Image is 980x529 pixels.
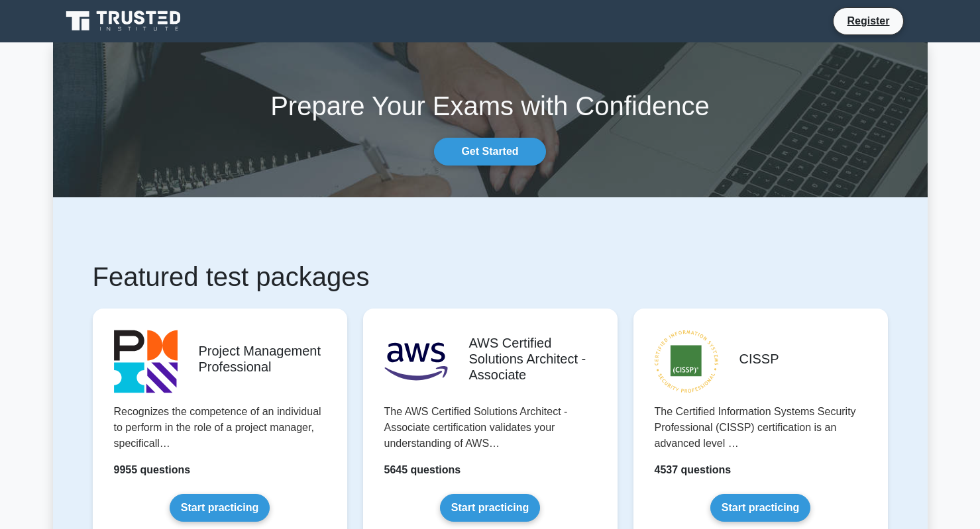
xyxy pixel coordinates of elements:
a: Get Started [434,138,545,166]
a: Start practicing [710,494,810,522]
a: Start practicing [440,494,540,522]
a: Start practicing [170,494,270,522]
h1: Prepare Your Exams with Confidence [53,90,928,122]
a: Register [839,13,897,29]
h1: Featured test packages [93,261,888,293]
